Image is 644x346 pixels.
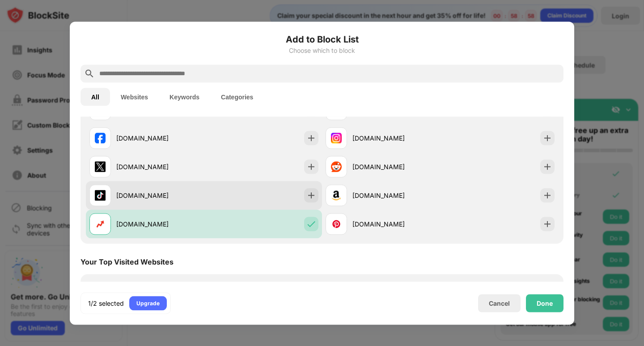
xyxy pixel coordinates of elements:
div: Done [537,299,553,307]
img: favicons [95,132,106,143]
div: [DOMAIN_NAME] [352,191,440,200]
div: [DOMAIN_NAME] [116,162,204,171]
button: Keywords [159,88,210,106]
button: Websites [110,88,159,106]
div: [DOMAIN_NAME] [116,191,204,200]
div: [DOMAIN_NAME] [116,133,204,143]
div: Your Top Visited Websites [80,257,174,266]
img: favicons [95,161,106,172]
div: [DOMAIN_NAME] [352,162,440,171]
img: favicons [331,161,342,172]
div: [DOMAIN_NAME] [352,133,440,143]
button: Categories [210,88,264,106]
div: Cancel [489,299,510,307]
div: 1/2 selected [88,299,124,308]
div: [DOMAIN_NAME] [352,219,440,229]
div: Choose which to block [80,47,563,54]
div: Upgrade [136,299,160,308]
img: search.svg [84,68,95,79]
img: favicons [95,218,106,229]
h6: Add to Block List [80,32,563,46]
img: favicons [331,190,342,201]
img: favicons [95,190,106,201]
div: [DOMAIN_NAME] [116,219,204,229]
button: All [80,88,110,106]
img: favicons [331,132,342,143]
img: favicons [331,218,342,229]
